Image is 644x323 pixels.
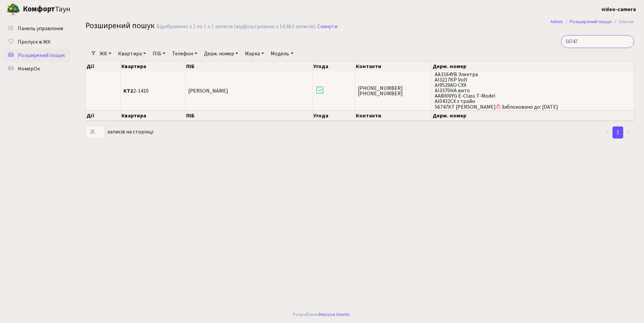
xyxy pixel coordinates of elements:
b: video-camera [601,6,636,13]
span: Розширений пошук [86,20,155,32]
a: Телефон [169,48,200,59]
a: Скинути [317,23,337,30]
a: Admin [550,18,563,25]
a: ЖК [97,48,114,59]
th: Держ. номер [432,111,634,121]
a: Квартира [115,48,149,59]
span: Таун [23,4,70,15]
th: Квартира [121,62,185,71]
a: Пропуск в ЖК [3,35,70,49]
b: Комфорт [23,4,55,14]
a: Розширений пошук [3,49,70,62]
nav: breadcrumb [540,15,644,29]
a: Модель [268,48,296,59]
select: записів на сторінці [86,126,105,139]
input: Пошук... [561,35,634,48]
a: Панель управління [3,22,70,35]
li: Список [612,18,634,25]
th: Дії [86,111,121,121]
span: Розширений пошук [18,52,65,59]
a: ПІБ [150,48,168,59]
span: АА3164YB Электра АІ3217КР Volt АІ9529АО СХ9 АІ3370НА вито AA8000YG E-Class T-Model АІ0432СХ х тра... [435,72,631,110]
th: Квартира [121,111,185,121]
img: logo.png [7,3,20,16]
span: [PHONE_NUMBER] [PHONE_NUMBER] [358,86,429,96]
a: video-camera [601,5,636,13]
span: Панель управління [18,25,63,32]
a: Марка [242,48,267,59]
a: Розширений пошук [570,18,612,25]
span: 2-1410 [123,88,182,94]
th: Дії [86,62,121,71]
th: Держ. номер [432,62,634,71]
label: записів на сторінці [86,126,153,139]
span: [PERSON_NAME] [188,87,228,95]
a: Держ. номер [201,48,241,59]
th: ПІБ [185,111,313,121]
th: ПІБ [185,62,313,71]
button: Переключити навігацію [84,4,101,15]
a: Massive Kinetic [319,311,350,318]
th: Контакти [355,62,432,71]
th: Угода [313,111,355,121]
span: Пропуск в ЖК [18,38,51,46]
th: Контакти [355,111,432,121]
a: 1 [612,126,623,139]
b: КТ2 [123,87,133,95]
a: НомерОк [3,62,70,75]
span: НомерОк [18,65,40,72]
th: Угода [313,62,355,71]
div: Відображено з 1 по 1 з 1 записів (відфільтровано з 14,963 записів). [156,23,316,30]
div: Розроблено . [293,311,351,318]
